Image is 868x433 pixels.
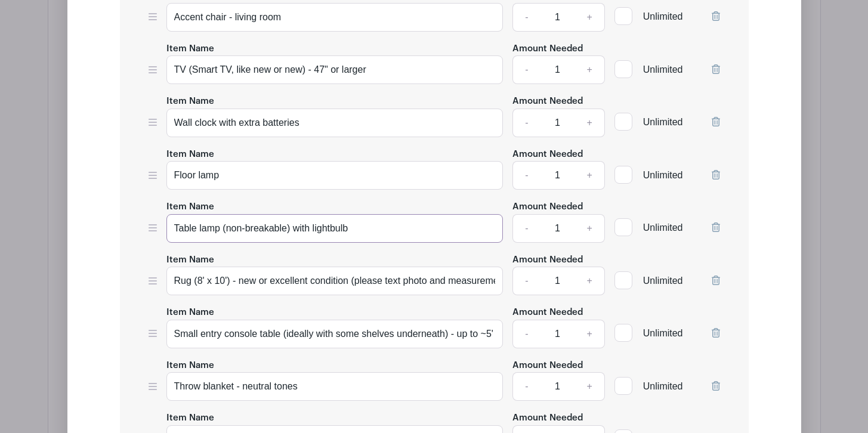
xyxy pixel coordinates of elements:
label: Item Name [166,148,214,162]
a: + [574,55,604,84]
span: Unlimited [643,170,683,180]
label: Item Name [166,42,214,56]
a: - [512,3,540,32]
label: Item Name [166,253,214,267]
input: e.g. Snacks or Check-in Attendees [166,267,503,295]
input: e.g. Snacks or Check-in Attendees [166,214,503,243]
label: Item Name [166,95,214,109]
a: + [574,372,604,401]
span: Unlimited [643,222,683,233]
a: - [512,372,540,401]
label: Item Name [166,306,214,320]
span: Unlimited [643,381,683,391]
input: e.g. Snacks or Check-in Attendees [166,161,503,190]
input: e.g. Snacks or Check-in Attendees [166,320,503,348]
a: - [512,267,540,295]
a: + [574,267,604,295]
span: Unlimited [643,117,683,127]
label: Amount Needed [512,148,583,162]
label: Amount Needed [512,359,583,373]
label: Amount Needed [512,253,583,267]
a: + [574,109,604,137]
label: Item Name [166,412,214,425]
span: Unlimited [643,328,683,338]
input: e.g. Snacks or Check-in Attendees [166,55,503,84]
input: e.g. Snacks or Check-in Attendees [166,3,503,32]
label: Amount Needed [512,200,583,214]
a: + [574,161,604,190]
label: Amount Needed [512,42,583,56]
a: - [512,55,540,84]
a: - [512,320,540,348]
a: + [574,3,604,32]
a: + [574,214,604,243]
label: Amount Needed [512,95,583,109]
label: Item Name [166,200,214,214]
span: Unlimited [643,64,683,75]
a: - [512,161,540,190]
a: + [574,320,604,348]
label: Amount Needed [512,412,583,425]
label: Item Name [166,359,214,373]
a: - [512,214,540,243]
input: e.g. Snacks or Check-in Attendees [166,372,503,401]
span: Unlimited [643,276,683,286]
label: Amount Needed [512,306,583,320]
input: e.g. Snacks or Check-in Attendees [166,109,503,137]
span: Unlimited [643,11,683,21]
a: - [512,109,540,137]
